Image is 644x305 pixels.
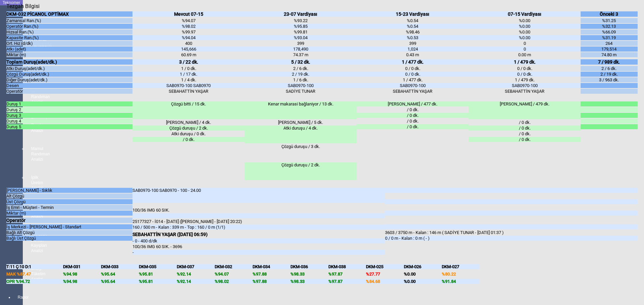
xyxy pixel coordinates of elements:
div: 1 / 4 dk. [132,77,245,82]
div: [PERSON_NAME] - Sıklık [6,188,132,193]
div: %98.02 [132,24,245,29]
div: / 0 dk. [469,137,581,142]
div: 0 [469,41,581,46]
div: %0.00 [469,35,581,40]
div: Bağlı Alt Çözgü [6,230,132,235]
div: Mevcut 07-15 [132,11,245,17]
div: DKM-035 [139,264,177,269]
div: Zamansal Ran.(%) [6,18,132,23]
div: Çözgü duruşu / 2 dk. [245,162,357,180]
div: Miktar (m) [6,211,132,216]
div: %80.22 [442,272,480,277]
div: %27.77 [366,272,404,277]
div: %0.53 [357,35,469,40]
div: %98.46 [357,29,469,34]
div: %95.64 [101,272,139,277]
div: %99.97 [132,29,245,34]
div: DKM-038 [328,264,366,269]
div: %0.54 [357,18,469,23]
div: Atki duruşu / 0 dk. [132,131,245,136]
div: SEBAHATTİN YAŞAR [357,89,469,94]
div: 100/36 IMG 60 SIK. - 3696 [132,244,385,249]
div: / 0 dk. [469,131,581,136]
div: %0.54 [357,24,469,29]
div: 400 [132,41,245,46]
div: İş Emri - Müşteri - Termin [6,205,132,210]
div: Atki duruşu / 4 dk. [245,126,357,143]
div: 23-07 Vardiyası [245,11,357,17]
div: 1 / 477 dk. [357,59,469,65]
div: SAB0970-100 [245,83,357,88]
div: %98.02 [215,279,253,284]
div: Çözgü bitti / 15 dk. [132,101,245,119]
div: 179,514 [581,47,637,52]
div: / 0 dk. [357,124,469,129]
div: Kapasite Ran.(%) [6,35,132,40]
div: / 0 dk. [132,137,245,142]
div: %98.33 [290,272,328,277]
div: DKM-031 [63,264,101,269]
div: %97.88 [253,272,290,277]
div: %94.04 [132,35,245,40]
div: %94.07 [132,18,245,23]
div: Toplam Duruş(adet/dk.) [6,59,132,65]
div: DKM-027 [442,264,480,269]
div: %0.00 [469,29,581,34]
div: 2 / 19 dk. [245,72,357,77]
div: SAB0970-100 SAB0970 [132,83,245,88]
div: %97.87 [328,272,366,277]
div: Önceki 3 [581,11,637,17]
div: / 0 dk. [357,119,469,124]
div: İş Merkezi - [PERSON_NAME] - Standart [6,224,132,229]
div: %95.85 [245,24,357,29]
div: %97.87 [328,279,366,284]
div: 3603 / 3750 m - Kalan : 146 m ( SADİYE TUNAR - [DATE] 01:37 ) [385,230,638,235]
div: Atkı Duruş(adet/dk.) [6,66,132,71]
div: Atkı (adet) [6,47,132,52]
div: %94.98 [63,272,101,277]
div: Ort. Hız (d/dk) [6,41,132,46]
div: 2 / 19 dk. [581,72,637,77]
div: Duruş 5 [6,124,132,129]
div: 0.43 m [357,52,469,57]
div: %94.07 [215,272,253,277]
div: %0.00 [404,272,442,277]
div: Operatör Ran.(%) [6,24,132,29]
div: DKM-025 [366,264,404,269]
div: 399 [357,41,469,46]
div: [PERSON_NAME] / 479 dk. [469,101,581,119]
div: 1 / 0 dk. [132,66,245,71]
div: DKM-032 PİCANOL OPTİMAX [6,11,132,17]
div: 15-23 Vardiyası [357,11,469,17]
div: / 0 dk. [357,107,469,112]
div: Çözgü duruşu / 3 dk. [245,144,357,162]
div: DKM-034 [253,264,290,269]
div: 0 / 0 dk. [357,72,469,77]
div: %94.98 [63,279,101,284]
div: Diğer Duruş(adet/dk.) [6,77,132,82]
div: 1 / 477 dk. [357,77,469,82]
div: 100/36 IMG 60 SIK. [132,208,385,213]
div: Kenar makarasi bağlaniyor / 13 dk. [245,101,357,119]
div: 60.69 m [132,52,245,57]
div: 2 / 6 dk. [581,66,637,71]
div: Operatör [6,89,132,94]
div: 25177327 - İ014 - [DATE] ([PERSON_NAME] - [DATE] 20:22) [132,219,385,224]
div: %93.04 [245,35,357,40]
div: DKM-026 [404,264,442,269]
div: Tezgah Bilgisi [6,3,42,9]
div: DKM-036 [290,264,328,269]
div: DKM-037 [177,264,215,269]
div: 2 / 6 dk. [245,66,357,71]
div: Çözgü duruşu / 2 dk. [132,126,245,131]
div: Üst Çözgü [6,199,132,204]
div: SEBAHATTİN YAŞAR [132,89,245,94]
div: - 0 - 400 d/dk [132,238,385,243]
div: %99.81 [245,29,357,34]
div: Bağlı Üst Çözgü [6,236,132,241]
div: 1 / 17 dk. [132,72,245,77]
div: %0.00 [469,24,581,29]
div: SADİYE TUNAR [245,89,357,94]
div: Desen [6,83,132,88]
div: Hızsal Ran.(%) [6,29,132,34]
